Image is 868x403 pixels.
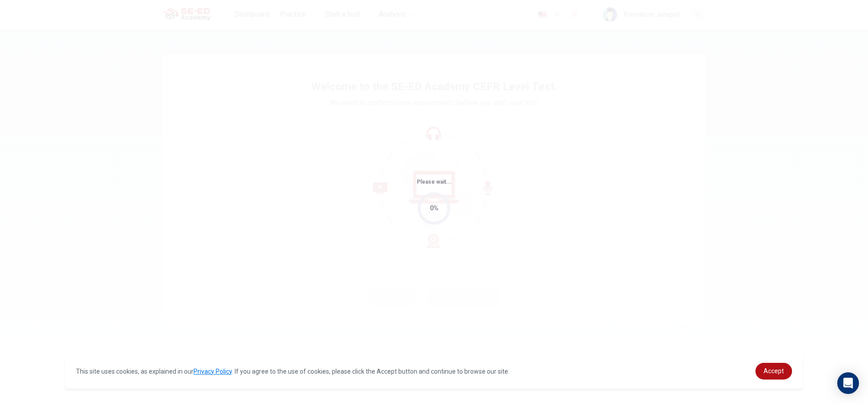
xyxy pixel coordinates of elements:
[755,363,792,380] a: dismiss cookie message
[764,367,784,375] span: Accept
[193,368,232,375] a: Privacy Policy
[76,368,509,375] span: This site uses cookies, as explained in our . If you agree to the use of cookies, please click th...
[837,372,859,394] div: Open Intercom Messenger
[417,179,452,185] span: Please wait...
[430,203,439,213] div: 0%
[65,354,803,389] div: cookieconsent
